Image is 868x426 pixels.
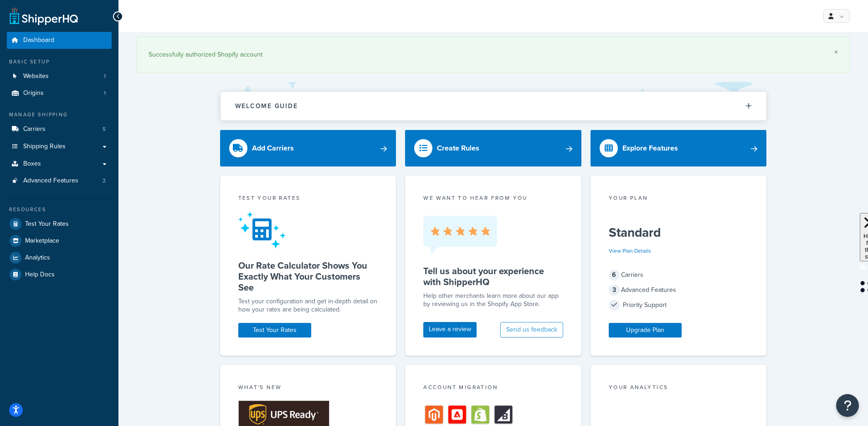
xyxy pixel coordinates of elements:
a: Test Your Rates [238,323,311,338]
div: Test your rates [238,194,378,204]
span: 3 [609,285,620,296]
a: Analytics [7,249,112,266]
p: Help other merchants learn more about our app by reviewing us in the Shopify App Store. [423,292,563,308]
a: Marketplace [7,233,112,249]
div: Account Migration [423,383,563,394]
span: Marketplace [25,237,59,245]
a: × [834,48,838,56]
div: Basic Setup [7,58,112,66]
a: Carriers5 [7,121,112,138]
span: Shipping Rules [23,143,66,151]
li: Origins [7,85,112,102]
div: Successfully authorized Shopify account [149,48,838,61]
li: Websites [7,68,112,85]
li: Carriers [7,121,112,138]
a: Add Carriers [220,130,396,166]
a: Origins1 [7,85,112,102]
a: Help Docs [7,266,112,283]
span: Origins [23,89,44,97]
a: Boxes [7,156,112,172]
button: Welcome Guide [221,92,766,120]
li: Advanced Features [7,172,112,189]
a: Shipping Rules [7,138,112,155]
div: Create Rules [437,142,479,155]
span: Boxes [23,160,41,168]
div: Your Analytics [609,383,749,394]
span: Dashboard [23,36,54,44]
div: Explore Features [622,142,678,155]
span: 6 [609,270,620,281]
h2: Welcome Guide [235,103,298,109]
div: Manage Shipping [7,111,112,119]
a: Test Your Rates [7,216,112,232]
span: 2 [103,177,106,185]
div: Test your configuration and get in-depth detail on how your rates are being calculated. [238,297,378,314]
span: 5 [103,125,106,133]
a: Advanced Features2 [7,172,112,189]
a: Upgrade Plan [609,323,682,338]
span: Analytics [25,254,50,262]
span: Test Your Rates [25,220,69,228]
p: we want to hear from you [423,194,563,202]
button: Open Resource Center [836,394,859,417]
div: Resources [7,206,112,213]
a: Create Rules [405,130,581,166]
h5: Tell us about your experience with ShipperHQ [423,265,563,287]
span: 1 [104,89,106,97]
h5: Our Rate Calculator Shows You Exactly What Your Customers See [238,260,378,293]
div: Your Plan [609,194,749,204]
a: Explore Features [591,130,767,166]
div: What's New [238,383,378,394]
div: Carriers [609,269,749,281]
div: Priority Support [609,299,749,312]
h5: Standard [609,225,749,240]
a: Websites1 [7,68,112,85]
span: Advanced Features [23,177,78,185]
span: 1 [104,73,106,80]
button: Send us feedback [500,322,563,338]
div: Advanced Features [609,284,749,296]
span: Websites [23,73,49,80]
span: Carriers [23,125,46,133]
div: Add Carriers [252,142,294,155]
a: Dashboard [7,32,112,49]
a: View Plan Details [609,247,651,255]
a: Leave a review [423,322,477,338]
span: Help Docs [25,271,55,279]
